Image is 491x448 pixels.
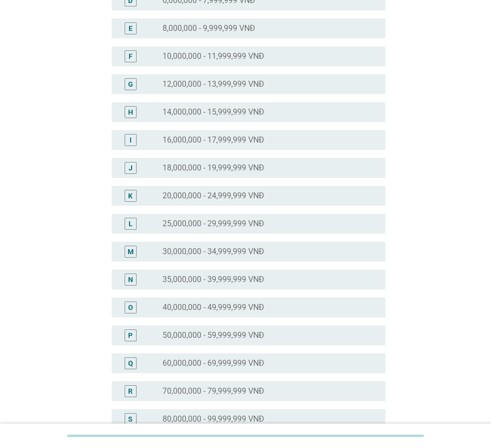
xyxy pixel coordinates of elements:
[128,79,133,89] div: G
[129,218,133,229] div: L
[128,330,133,340] div: P
[128,107,133,117] div: H
[163,247,264,257] label: 30,000,000 - 34,999,999 VNĐ
[163,107,264,117] label: 14,000,000 - 15,999,999 VNĐ
[128,358,133,368] div: Q
[163,275,264,285] label: 35,000,000 - 39,999,999 VNĐ
[163,414,264,424] label: 80,000,000 - 99,999,999 VNĐ
[163,135,264,145] label: 16,000,000 - 17,999,999 VNĐ
[163,358,264,368] label: 60,000,000 - 69,999,999 VNĐ
[129,162,133,173] div: J
[128,302,133,312] div: O
[129,51,133,61] div: F
[163,219,264,229] label: 25,000,000 - 29,999,999 VNĐ
[128,246,134,257] div: M
[163,51,264,61] label: 10,000,000 - 11,999,999 VNĐ
[163,23,255,33] label: 8,000,000 - 9,999,999 VNĐ
[163,330,264,340] label: 50,000,000 - 59,999,999 VNĐ
[130,135,132,145] div: I
[128,274,133,285] div: N
[163,302,264,312] label: 40,000,000 - 49,999,999 VNĐ
[129,23,133,33] div: E
[128,414,133,424] div: S
[163,163,264,173] label: 18,000,000 - 19,999,999 VNĐ
[128,386,133,396] div: R
[163,386,264,396] label: 70,000,000 - 79,999,999 VNĐ
[128,190,133,201] div: K
[163,191,264,201] label: 20,000,000 - 24,999,999 VNĐ
[163,79,264,89] label: 12,000,000 - 13,999,999 VNĐ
